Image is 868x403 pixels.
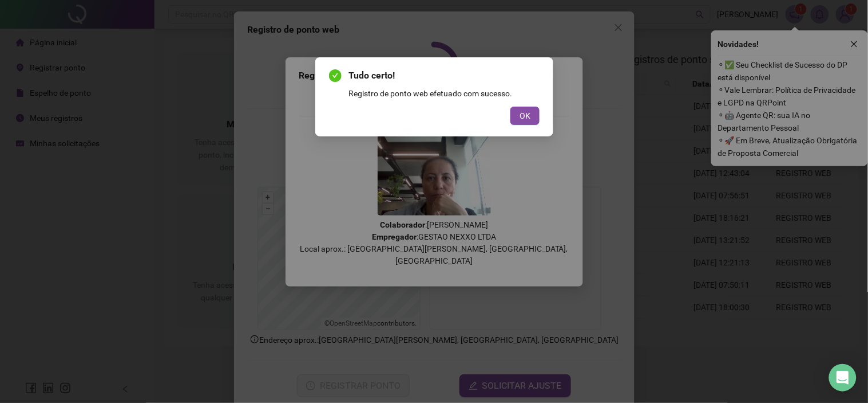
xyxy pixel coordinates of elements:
span: OK [520,109,530,122]
div: Registro de ponto web efetuado com sucesso. [348,87,540,100]
button: OK [510,107,540,125]
span: check-circle [329,69,342,82]
span: Tudo certo! [348,69,540,83]
div: Open Intercom Messenger [829,364,857,392]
